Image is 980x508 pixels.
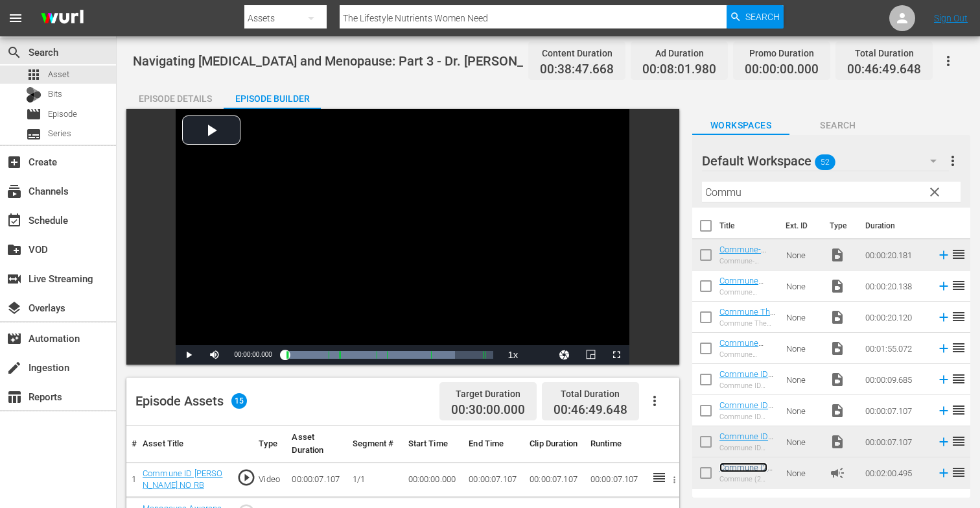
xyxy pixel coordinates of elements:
span: Video [830,372,845,387]
span: 00:00:00.000 [234,351,272,358]
span: Video [830,247,845,263]
td: None [781,395,824,426]
div: Commune Luminescence Next On [719,288,776,296]
a: Commune ID [PERSON_NAME] NO RB [143,468,222,490]
span: reorder [951,465,966,480]
button: Jump To Time [552,345,577,365]
span: reorder [951,247,966,262]
td: 00:00:07.107 [860,426,931,457]
svg: Add to Episode [937,310,951,324]
span: Video [830,434,845,450]
span: Channels [6,184,22,199]
td: None [781,364,824,395]
div: Episode Assets [135,393,247,409]
div: Target Duration [451,385,525,403]
button: more_vert [945,145,961,176]
svg: Add to Episode [937,248,951,262]
th: Type [822,208,857,244]
th: Ext. ID [778,208,822,244]
span: Live Streaming [6,271,22,287]
a: Commune Course Sizzle 2025 No RB V2 [719,338,774,367]
a: Commune (2 minute ad break)- Breath [719,463,771,492]
span: Search [789,117,887,134]
th: Start Time [403,426,464,463]
span: Series [48,127,71,140]
td: None [781,271,824,302]
span: 15 [231,393,247,409]
td: 00:00:07.107 [524,462,585,497]
button: Picture-in-Picture [577,345,603,365]
div: Total Duration [847,44,921,62]
span: 00:46:49.648 [554,402,627,417]
div: Bits [26,87,41,103]
th: Duration [857,208,935,244]
span: Video [830,403,845,418]
button: Play [176,345,202,365]
button: clear [924,181,944,202]
td: 00:00:07.107 [286,462,347,497]
td: 00:02:00.495 [860,457,931,489]
span: VOD [6,242,22,258]
div: Progress Bar [285,351,494,359]
td: 00:00:07.107 [463,462,524,497]
span: Schedule [6,213,22,228]
span: Create [6,154,22,170]
td: None [781,457,824,489]
span: Asset [26,67,41,82]
span: Search [6,45,22,60]
button: Playback Rate [500,345,526,365]
span: 52 [815,149,835,176]
a: Commune- Navigating Perimenopause and Menopause Next On [719,245,773,303]
svg: Add to Episode [937,404,951,418]
span: reorder [951,402,966,418]
button: Fullscreen [603,345,629,365]
span: reorder [951,278,966,293]
div: Commune ID [PERSON_NAME] NO RB [719,444,776,452]
div: Total Duration [554,385,627,403]
th: # [126,426,137,463]
div: Commune ID Purple NO RB [719,413,776,421]
a: Commune ID Blue NO RB [719,369,773,389]
div: Default Workspace [702,143,949,179]
span: 00:08:01.980 [642,62,716,77]
span: reorder [951,371,966,387]
td: 00:00:07.107 [860,395,931,426]
span: play_circle_outline [237,468,256,487]
td: 00:00:20.181 [860,239,931,271]
span: Video [830,341,845,356]
span: more_vert [945,153,961,169]
div: Content Duration [540,44,614,62]
div: Commune- Navigating Perimenopause and Menopause Next On [719,257,776,265]
a: Commune ID Purple NO RB [719,400,773,420]
span: reorder [951,309,966,324]
a: Sign Out [934,13,968,23]
a: Commune ID [PERSON_NAME] NO RB [719,431,775,461]
div: Video Player [176,109,629,365]
span: Ad [830,465,845,481]
button: Episode Builder [224,83,321,109]
div: Episode Builder [224,83,321,114]
th: Type [253,426,286,463]
td: None [781,333,824,364]
span: Video [830,278,845,294]
svg: Add to Episode [937,372,951,387]
span: reorder [951,340,966,356]
button: Search [727,5,784,29]
svg: Add to Episode [937,435,951,449]
span: Series [26,127,41,142]
span: Reports [6,389,22,405]
td: 1/1 [347,462,402,497]
td: 00:00:20.138 [860,271,931,302]
span: 00:38:47.668 [540,62,614,77]
span: Video [830,309,845,325]
img: ans4CAIJ8jUAAAAAAAAAAAAAAAAAAAAAAAAgQb4GAAAAAAAAAAAAAAAAAAAAAAAAJMjXAAAAAAAAAAAAAAAAAAAAAAAAgAT5G... [31,3,93,34]
span: Navigating [MEDICAL_DATA] and Menopause: Part 3 - Dr. [PERSON_NAME]'s 3-Step Protocol (Part 1) [133,53,710,69]
span: Search [745,5,780,29]
div: Promo Duration [745,44,819,62]
span: Workspaces [692,117,789,134]
th: End Time [463,426,524,463]
td: 00:00:00.000 [403,462,464,497]
span: 00:30:00.000 [451,403,525,418]
a: Commune Luminescence Next On [719,276,775,305]
div: Commune ID Blue NO RB [719,381,776,390]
